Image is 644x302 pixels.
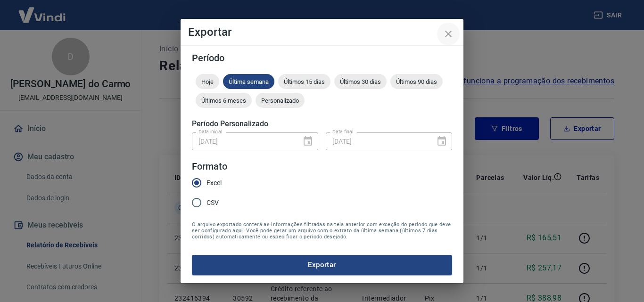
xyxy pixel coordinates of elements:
[192,132,295,150] input: DD/MM/YYYY
[223,78,274,85] span: Última semana
[192,160,227,173] legend: Formato
[206,178,222,188] span: Excel
[206,198,219,208] span: CSV
[256,97,305,104] span: Personalizado
[198,128,223,135] label: Data inicial
[196,74,219,89] div: Hoje
[390,78,443,85] span: Últimos 90 dias
[334,78,387,85] span: Últimos 30 dias
[278,78,330,85] span: Últimos 15 dias
[188,26,456,38] h4: Exportar
[196,78,219,85] span: Hoje
[390,74,443,89] div: Últimos 90 dias
[192,221,452,240] span: O arquivo exportado conterá as informações filtradas na tela anterior com exceção do período que ...
[223,74,274,89] div: Última semana
[256,93,305,108] div: Personalizado
[196,97,252,104] span: Últimos 6 meses
[192,53,452,63] h5: Período
[326,132,429,150] input: DD/MM/YYYY
[332,128,354,135] label: Data final
[192,119,452,129] h5: Período Personalizado
[437,23,460,45] button: close
[196,93,252,108] div: Últimos 6 meses
[192,255,452,275] button: Exportar
[278,74,330,89] div: Últimos 15 dias
[334,74,387,89] div: Últimos 30 dias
